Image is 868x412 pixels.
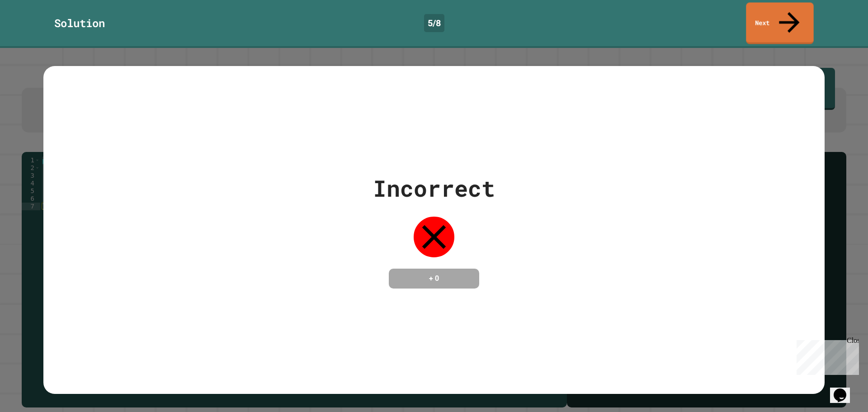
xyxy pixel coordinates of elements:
div: Solution [54,15,105,31]
iframe: chat widget [793,336,859,375]
iframe: chat widget [830,376,859,403]
div: Incorrect [373,171,495,205]
h4: + 0 [398,273,470,284]
div: Chat with us now!Close [4,4,62,57]
div: 5 / 8 [424,14,444,32]
a: Next [746,3,813,44]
